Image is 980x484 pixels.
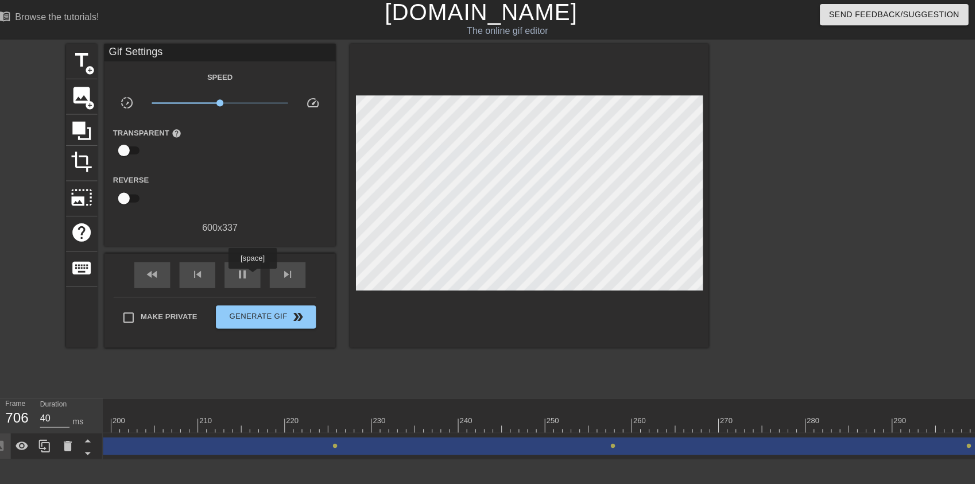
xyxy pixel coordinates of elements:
[343,442,348,447] span: lens
[301,309,315,323] span: double_arrow
[971,442,977,447] span: lens
[382,414,397,425] div: 230
[9,397,44,431] div: Frame
[202,267,215,281] span: skip_previous
[124,414,138,425] div: 200
[9,11,111,29] a: Browse the tutorials!
[332,26,700,40] div: The online gif editor
[727,414,741,425] div: 270
[52,400,79,406] label: Duration
[618,442,623,447] span: lens
[83,51,104,72] span: title
[125,128,192,140] label: Transparent
[18,406,35,427] div: 706
[813,414,827,425] div: 280
[132,97,146,111] span: slow_motion_video
[9,11,23,25] span: menu_book
[826,6,974,27] button: Send Feedback/Suggestion
[246,267,260,281] span: pause
[97,67,107,76] span: add_circle
[152,311,208,322] span: Make Private
[641,414,655,425] div: 260
[83,222,104,243] span: help
[116,221,346,235] div: 600 x 337
[291,267,305,281] span: skip_next
[83,86,104,107] span: image
[97,102,107,111] span: add_circle
[157,267,171,281] span: fast_rewind
[83,257,104,278] span: keyboard
[296,414,311,425] div: 220
[835,9,964,24] span: Send Feedback/Suggestion
[468,414,483,425] div: 240
[84,414,95,426] div: ms
[83,152,104,173] span: crop
[125,175,160,187] label: Reverse
[899,414,913,425] div: 290
[231,309,321,323] span: Generate Gif
[83,187,104,208] span: photo_size_select_large
[183,129,192,139] span: help
[316,97,330,111] span: speed
[227,305,326,328] button: Generate Gif
[218,73,243,84] label: Speed
[210,414,224,425] div: 210
[28,14,111,24] div: Browse the tutorials!
[394,1,586,26] a: [DOMAIN_NAME]
[555,414,569,425] div: 250
[116,45,346,63] div: Gif Settings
